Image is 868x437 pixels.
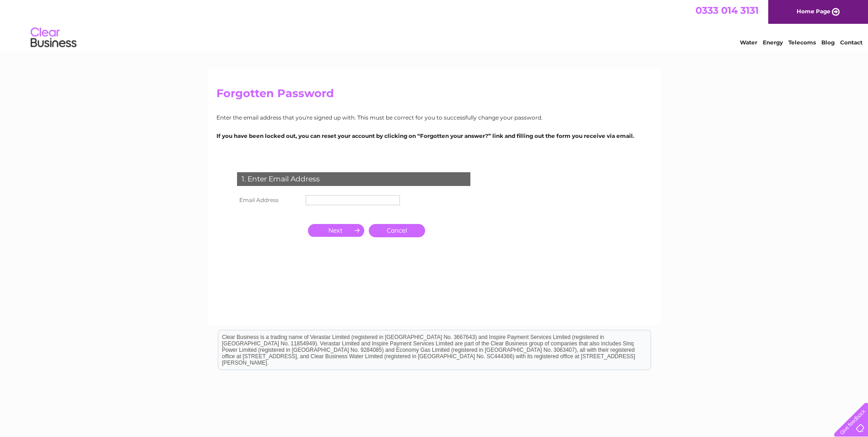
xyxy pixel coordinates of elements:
a: Telecoms [788,39,816,46]
a: 0333 014 3131 [695,5,759,16]
a: Water [740,39,757,46]
a: Contact [840,39,863,46]
p: If you have been locked out, you can reset your account by clicking on “Forgotten your answer?” l... [216,131,652,140]
div: Clear Business is a trading name of Verastar Limited (registered in [GEOGRAPHIC_DATA] No. 3667643... [218,5,651,44]
a: Cancel [369,224,425,237]
a: Blog [821,39,835,46]
p: Enter the email address that you're signed up with. This must be correct for you to successfully ... [216,113,652,122]
th: Email Address [235,193,303,208]
img: logo.png [30,24,77,52]
a: Energy [763,39,783,46]
div: 1. Enter Email Address [237,172,470,186]
h2: Forgotten Password [216,87,652,104]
